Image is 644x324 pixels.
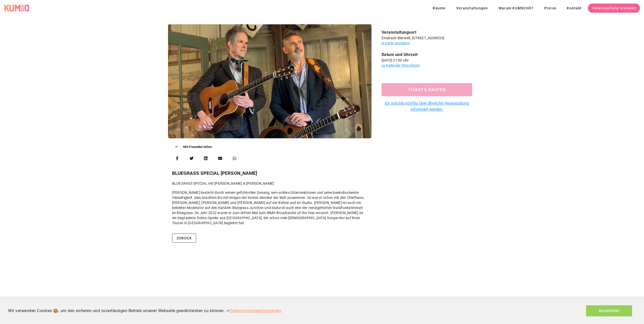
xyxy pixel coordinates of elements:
[563,4,586,13] a: Kontakt
[432,6,446,10] span: Räume
[540,4,560,13] a: Preise
[382,52,472,58] div: Datum und Uhrzeit
[382,58,472,63] div: [DATE] 21:00 Uhr
[202,299,249,308] a: Veranstaltungen
[176,236,192,240] span: zurück
[498,6,534,10] span: Warum KUMSCHO?
[299,299,321,308] a: Preise
[172,181,367,186] p: BLUEGRASS SPECIAL mit [PERSON_NAME] & [PERSON_NAME]
[172,170,367,177] h3: BLUEGRASS SPECIAL [PERSON_NAME]
[544,6,556,10] span: Preise
[172,190,367,225] p: [PERSON_NAME] besticht durch seinen gefühlvollen Gesang, sein solides Gitarrenkönnen und seine be...
[172,234,196,243] a: zurück
[382,100,472,112] a: Ich möchte künftig über ähnliche Veranstaltung informiert werden.
[586,305,632,316] button: Akzeptieren
[494,4,538,13] a: Warum KUMSCHO?
[4,4,31,12] a: KUMSCHO Logo
[413,299,440,308] a: Kontakt
[382,83,472,96] button: Tickets kaufen
[323,299,354,308] a: Impressum
[382,29,472,35] div: Veranstaltungsort
[8,308,281,314] div: Wir verwenden Cookies 🍪, um den sicheren und zuverlässigen Betrieb unserer Webseite gewährleisten...
[592,6,636,10] span: Veranstaltung erstellen
[4,4,29,12] div: KUMSCHO Logo
[428,5,452,10] a: Räume
[456,6,488,10] span: Veranstaltungen
[387,87,466,92] span: Tickets kaufen
[452,4,492,13] a: Veranstaltungen
[356,299,372,308] a: AGB
[567,6,582,10] span: Kontakt
[428,4,450,13] button: Räume
[382,63,420,67] a: zu Kalender hinzufügen
[251,299,297,308] a: Warum KUMSCHO?
[588,4,640,13] a: Veranstaltung erstellen
[168,138,371,151] h5: Mit Freunden teilen
[382,41,410,45] a: in Karte anzeigen
[374,299,411,308] a: Datenschutz
[382,35,472,41] div: Emsbach Bierwelt, [STREET_ADDRESS]
[229,308,282,313] a: Datenschutzbestimmungen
